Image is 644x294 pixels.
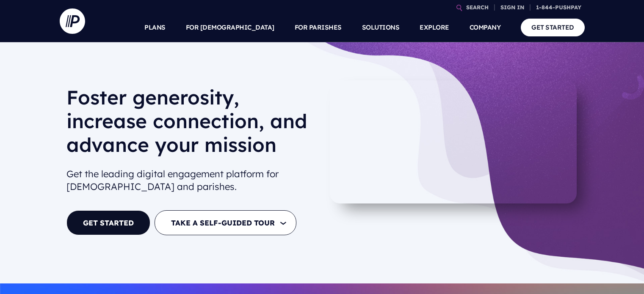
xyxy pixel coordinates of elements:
a: GET STARTED [521,19,585,36]
a: PLANS [144,13,166,42]
button: TAKE A SELF-GUIDED TOUR [155,210,296,235]
a: EXPLORE [420,13,449,42]
a: FOR [DEMOGRAPHIC_DATA] [186,13,274,42]
h2: Get the leading digital engagement platform for [DEMOGRAPHIC_DATA] and parishes. [66,164,315,197]
a: SOLUTIONS [362,13,400,42]
h1: Foster generosity, increase connection, and advance your mission [66,85,315,163]
a: COMPANY [470,13,501,42]
a: GET STARTED [66,210,150,235]
a: FOR PARISHES [295,13,342,42]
